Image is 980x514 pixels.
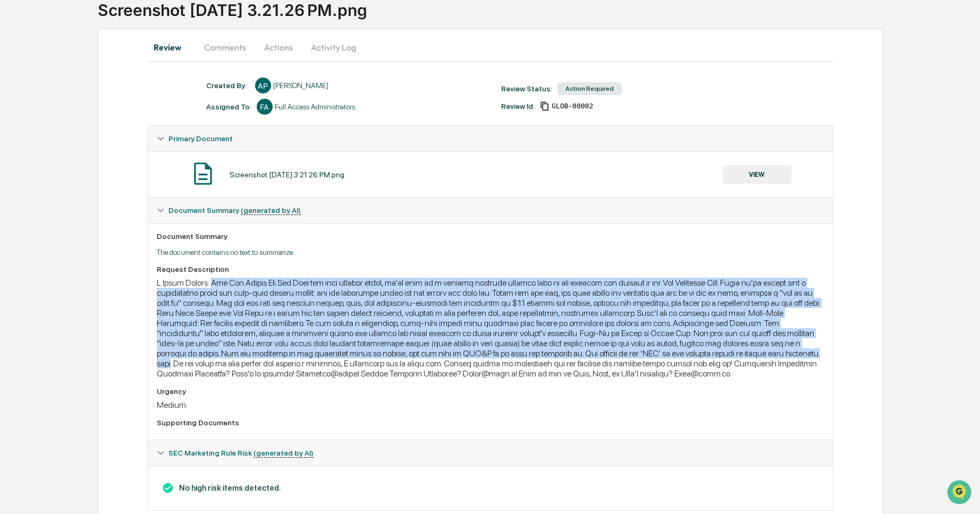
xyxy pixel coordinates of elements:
[11,22,193,39] p: How can we help?
[21,134,69,144] span: Preclearance
[11,135,19,143] div: 🖐️
[148,223,833,440] div: Document Summary (generated by AI)
[106,180,129,188] span: Pylon
[157,232,825,241] div: Document Summary
[11,81,30,100] img: 1746055101610-c473b297-6a78-478c-a979-82029cc54cd1
[6,150,71,169] a: 🔎Data Lookup
[552,102,593,110] span: 19eb171b-2eb2-4853-8d38-6e2584c48384
[157,278,825,379] div: L Ipsum Dolors: Ame Con Adipis Eli Sed Doei tem inci utlabor etdol, ma'al enim ad m veniamq nostr...
[148,466,833,510] div: Document Summary (generated by AI)
[273,81,328,90] div: [PERSON_NAME]
[6,130,73,149] a: 🖐️Preclearance
[148,440,833,466] div: SEC Marketing Rule Risk (generated by AI)
[75,179,129,188] a: Powered byPylon
[168,449,314,457] span: SEC Marketing Rule Risk
[241,206,301,215] u: (generated by AI)
[196,35,255,60] button: Comments
[148,198,833,223] div: Document Summary (generated by AI)
[148,35,196,60] button: Review
[501,102,535,110] div: Review Id:
[157,248,825,256] p: The document contains no text to summarize.
[254,449,314,458] u: (generated by AI)
[255,78,271,93] div: AP
[36,92,134,100] div: We're available if you need us!
[148,35,834,60] div: secondary tabs example
[946,479,975,508] iframe: Open customer support
[302,35,365,60] button: Activity Log
[257,99,273,115] div: FA
[157,400,825,410] div: Medium
[168,206,301,215] span: Document Summary
[206,81,250,90] div: Created By: ‎ ‎
[73,130,136,149] a: 🗄️Attestations
[157,482,825,494] h3: No high risk items detected.
[36,81,174,92] div: Start new chat
[21,154,67,165] span: Data Lookup
[157,265,825,273] div: Request Description
[557,82,622,95] div: Action Required
[275,102,355,111] div: Full Access Administrators
[157,418,825,427] div: Supporting Documents
[255,35,302,60] button: Actions
[501,84,552,93] div: Review Status:
[148,126,833,151] div: Primary Document
[722,166,791,184] button: VIEW
[11,155,19,164] div: 🔎
[157,387,825,396] div: Urgency
[148,151,833,197] div: Primary Document
[88,134,132,144] span: Attestations
[77,135,86,143] div: 🗄️
[168,134,233,143] span: Primary Document
[206,102,251,111] div: Assigned To:
[230,170,344,179] div: Screenshot [DATE] 3.21.26 PM.png
[181,84,193,97] button: Start new chat
[190,160,216,187] img: Document Icon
